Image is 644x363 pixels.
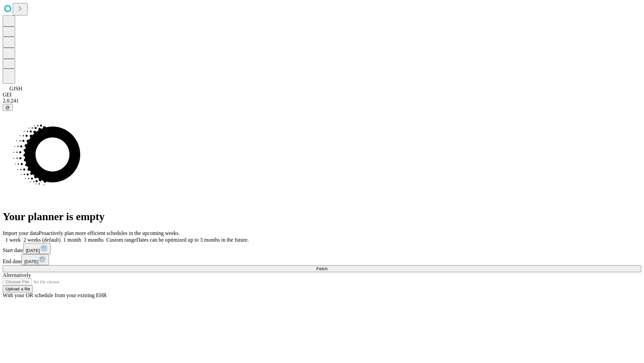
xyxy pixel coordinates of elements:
button: @ [3,104,13,111]
span: Custom range [106,237,136,243]
div: 2.0.241 [3,98,641,104]
span: [DATE] [24,259,38,264]
button: Fetch [3,265,641,272]
span: Fetch [316,266,327,271]
span: Alternatively [3,272,31,278]
span: 2 weeks (default) [23,237,61,243]
button: [DATE] [23,243,51,254]
button: [DATE] [21,254,49,265]
span: @ [5,105,10,110]
span: GJSH [9,86,22,91]
div: GEI [3,92,641,98]
span: Import your data [3,230,39,236]
span: Proactively plan more efficient schedules in the upcoming weeks. [39,230,180,236]
div: Start date [3,243,641,254]
span: 3 months [84,237,104,243]
span: With your OR schedule from your existing EHR [3,292,107,298]
span: 1 month [63,237,81,243]
span: 1 week [5,237,21,243]
h1: Your planner is empty [3,210,641,223]
span: [DATE] [26,248,40,253]
button: Upload a file [3,285,33,292]
div: End date [3,254,641,265]
span: Dates can be optimized up to 3 months in the future. [136,237,249,243]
